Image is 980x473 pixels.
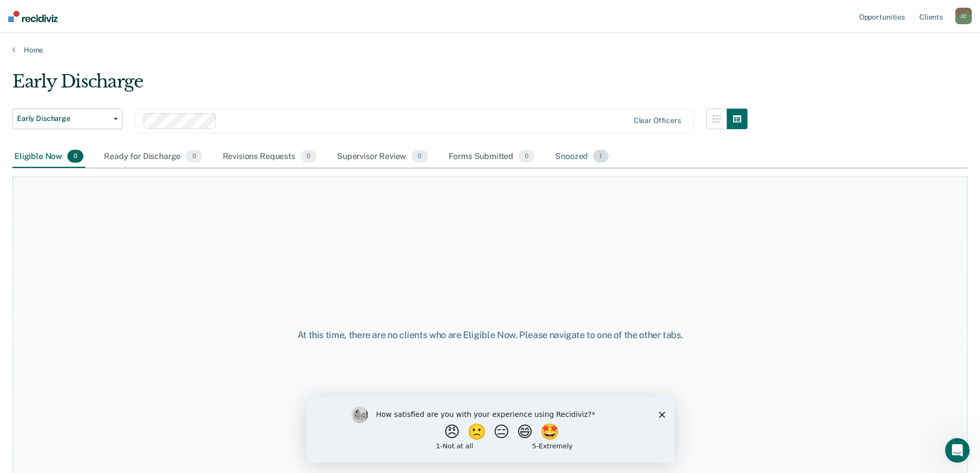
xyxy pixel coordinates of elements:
[335,146,430,168] div: Supervisor Review0
[955,8,972,24] div: J C
[412,150,427,163] span: 0
[955,8,972,24] button: JC
[306,396,674,463] iframe: Survey by Kim from Recidiviz
[17,114,110,123] span: Early Discharge
[186,150,202,163] span: 0
[67,150,83,163] span: 0
[221,146,318,168] div: Revisions Requests0
[634,116,681,125] div: Clear officers
[252,329,729,341] div: At this time, there are no clients who are Eligible Now. Please navigate to one of the other tabs.
[593,150,608,163] span: 1
[12,109,122,129] button: Early Discharge
[519,150,534,163] span: 0
[12,45,968,55] a: Home
[12,71,747,100] div: Early Discharge
[945,438,970,463] iframe: Intercom live chat
[300,150,316,163] span: 0
[12,146,85,168] div: Eligible Now0
[8,11,58,22] img: Recidiviz
[447,146,537,168] div: Forms Submitted0
[102,146,204,168] div: Ready for Discharge0
[553,146,610,168] div: Snoozed1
